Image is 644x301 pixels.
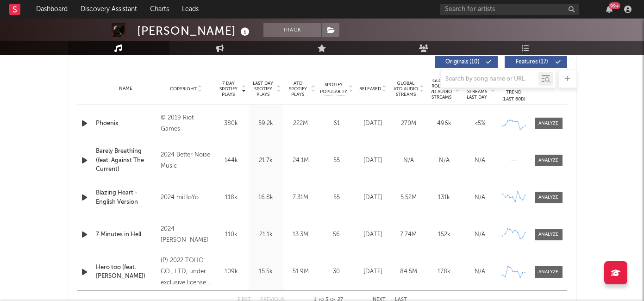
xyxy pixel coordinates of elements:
div: © 2019 Riot Games [161,113,211,135]
input: Search by song name or URL [441,75,538,83]
span: Copyright [170,86,197,92]
span: Features ( 17 ) [511,59,553,65]
div: 55 [320,193,353,202]
span: ATD Spotify Plays [286,81,310,97]
div: 5.52M [393,193,424,202]
span: Originals ( 10 ) [441,59,484,65]
span: Spotify Popularity [320,82,347,95]
div: 144k [216,156,246,165]
a: 7 Minutes in Hell [96,230,156,239]
a: Blazing Heart - English Version [96,188,156,207]
div: 2024 miHoYo [161,192,211,203]
div: 7.74M [393,230,424,239]
div: 118k [216,193,246,202]
div: 7.31M [286,193,316,202]
div: 84.5M [393,267,424,276]
div: 109k [216,267,246,276]
div: 51.9M [286,267,316,276]
div: Name [96,85,156,92]
div: 131k [429,193,460,202]
span: Global ATD Audio Streams [393,81,419,97]
button: Track [263,23,321,37]
div: 13.3M [286,230,316,239]
div: 270M [393,119,424,128]
div: N/A [464,230,495,239]
div: 2024 Better Noise Music [161,150,211,172]
a: Phoenix [96,119,156,128]
div: 21.7k [251,156,281,165]
div: 99 + [609,2,620,9]
span: 7 Day Spotify Plays [216,81,241,97]
div: Global Streaming Trend (Last 60D) [500,75,528,103]
a: Hero too (feat. [PERSON_NAME]) [96,263,156,281]
a: Barely Breathing (feat. Against The Current) [96,147,156,174]
div: N/A [393,156,424,165]
div: 21.1k [251,230,281,239]
span: Last Day Spotify Plays [251,81,275,97]
div: 24.1M [286,156,316,165]
input: Search for artists [440,4,579,15]
div: <5% [464,119,495,128]
div: [DATE] [357,119,388,128]
div: 59.2k [251,119,281,128]
div: [PERSON_NAME] [137,23,252,38]
div: 2024 [PERSON_NAME] [161,224,211,246]
div: 15.5k [251,267,281,276]
div: N/A [464,193,495,202]
div: [DATE] [357,156,388,165]
div: 110k [216,230,246,239]
div: 56 [320,230,353,239]
span: Released [359,86,381,92]
div: N/A [464,156,495,165]
span: Estimated % Playlist Streams Last Day [464,78,490,100]
div: N/A [429,156,460,165]
button: Features(17) [505,56,567,68]
button: Originals(10) [435,56,498,68]
div: (P) 2022 TOHO CO., LTD, under exclusive license to Milan Records, a label of Sony Music Entertain... [161,255,211,288]
div: 222M [286,119,316,128]
div: 16.8k [251,193,281,202]
div: [DATE] [357,267,388,276]
div: [DATE] [357,230,388,239]
div: 30 [320,267,353,276]
div: 380k [216,119,246,128]
div: 178k [429,267,460,276]
button: 99+ [606,6,613,13]
div: N/A [464,267,495,276]
span: Global Rolling 7D Audio Streams [429,78,454,100]
div: 55 [320,156,353,165]
div: 152k [429,230,460,239]
div: 61 [320,119,353,128]
div: [DATE] [357,193,388,202]
div: 496k [429,119,460,128]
